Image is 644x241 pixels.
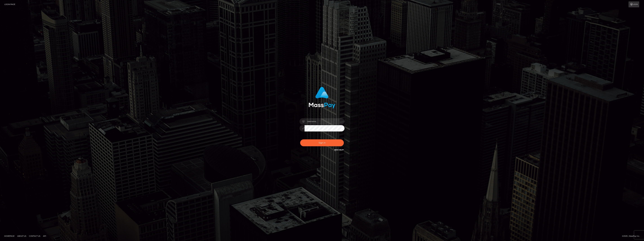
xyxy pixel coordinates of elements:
[305,118,345,125] input: Username...
[28,234,41,238] a: Contact Us
[629,1,639,7] a: Login
[334,149,344,151] a: Need Help?
[622,235,642,238] div: © 2025 , MassPay Inc.
[309,87,335,108] img: MassPay Login
[300,139,344,146] button: Sign in
[4,1,15,7] a: Login Page
[42,234,47,238] a: API
[3,234,16,238] a: Homepage
[16,234,27,238] a: About Us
